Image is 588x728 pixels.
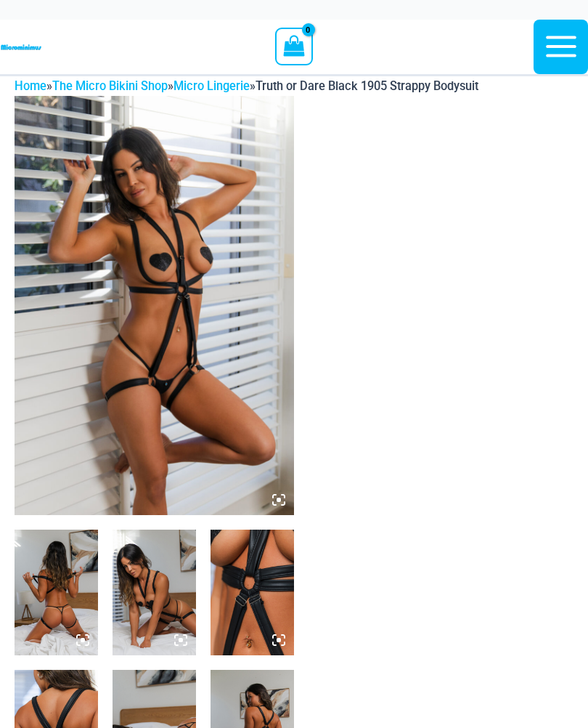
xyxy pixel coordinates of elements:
img: Truth or Dare Black 1905 Bodysuit 611 Micro [15,96,294,516]
a: View Shopping Cart, empty [275,28,312,65]
a: Home [15,79,46,93]
span: Truth or Dare Black 1905 Strappy Bodysuit [256,79,478,93]
img: Truth or Dare Black 1905 Bodysuit 611 Micro [113,530,196,655]
img: Truth or Dare Black 1905 Bodysuit 611 Micro [15,530,98,655]
a: Micro Lingerie [173,79,250,93]
span: » » » [15,79,478,93]
a: The Micro Bikini Shop [52,79,168,93]
img: Truth or Dare Black 1905 Bodysuit [211,530,294,655]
